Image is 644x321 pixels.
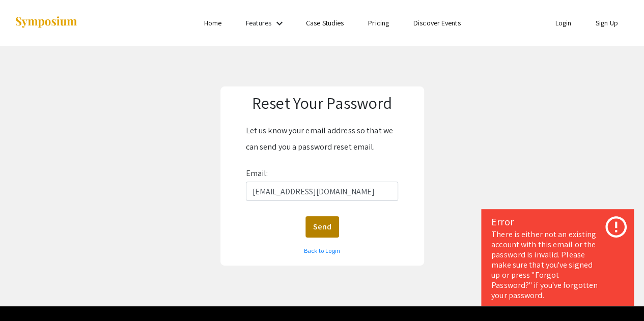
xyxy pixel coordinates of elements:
label: Email: [246,165,268,182]
div: There is either not an existing account with this email or the password is invalid. Please make s... [491,229,624,301]
a: Back to Login [304,247,340,254]
a: Pricing [368,18,389,27]
mat-icon: Expand Features list [273,17,286,30]
h1: Reset Your Password [227,93,417,112]
img: Symposium by ForagerOne [14,16,78,30]
a: Home [204,18,221,27]
div: Error [491,214,624,229]
iframe: Chat [8,275,43,313]
div: Let us know your email address so that we can send you a password reset email. [246,123,399,155]
a: Login [555,18,571,27]
a: Features [246,18,271,27]
a: Discover Events [413,18,461,27]
button: Send [305,216,339,238]
a: Case Studies [306,18,344,27]
a: Sign Up [596,18,618,27]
